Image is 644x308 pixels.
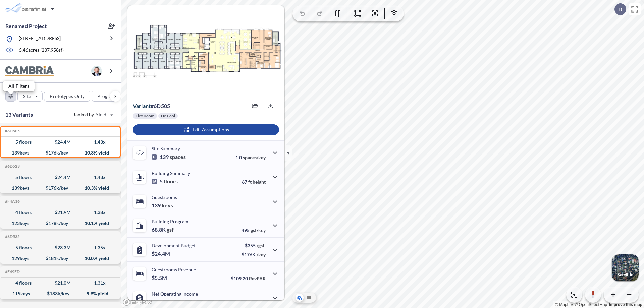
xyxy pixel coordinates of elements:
span: /key [257,252,266,257]
img: user logo [91,66,102,76]
img: Switcher Image [612,254,639,281]
button: Switcher ImageSatellite [612,254,639,281]
p: $109.20 [231,275,266,281]
button: Aerial View [296,294,304,302]
p: 45.0% [237,300,266,305]
button: Site [17,91,43,102]
p: Building Summary [152,170,190,176]
img: BrandImage [5,66,54,76]
h5: Click to copy the code [4,164,20,169]
a: Mapbox homepage [123,298,152,306]
button: Ranked by Yield [67,109,117,120]
p: Renamed Project [5,22,47,30]
span: Variant [133,103,151,109]
p: All Filters [8,83,29,89]
span: gsf [167,226,174,233]
p: Guestrooms Revenue [152,267,196,272]
h5: Click to copy the code [4,234,20,239]
p: $24.4M [152,250,171,257]
button: Site Plan [305,294,313,302]
span: margin [251,300,266,305]
span: Yield [96,111,107,118]
p: 139 [152,202,173,209]
p: Program [97,93,116,100]
p: No Pool [161,113,175,119]
p: [STREET_ADDRESS] [19,35,61,43]
button: Edit Assumptions [133,124,279,135]
span: /gsf [257,243,264,248]
p: Satellite [617,272,633,278]
p: $5.5M [152,274,168,281]
p: Site Summary [152,146,180,151]
span: spaces/key [243,155,266,160]
span: RevPAR [249,275,266,281]
p: 139 [152,153,186,160]
p: Flex Room [136,113,154,119]
p: 5.46 acres ( 237,958 sf) [19,47,64,54]
p: 1.0 [235,155,266,160]
a: OpenStreetMap [575,302,607,307]
p: Prototypes Only [50,93,85,100]
span: gsf/key [251,227,266,233]
h5: Click to copy the code [4,199,20,204]
p: Site [23,93,31,100]
p: $355 [241,243,266,248]
span: spaces [170,153,186,160]
h5: Click to copy the code [4,129,20,133]
p: 495 [241,227,266,233]
p: Development Budget [152,243,196,248]
p: # 6d505 [133,103,170,109]
span: keys [162,202,173,209]
button: Program [92,91,128,102]
p: 13 Variants [5,111,33,119]
h5: Click to copy the code [4,269,20,274]
button: Prototypes Only [44,91,90,102]
p: $2.5M [152,299,168,305]
p: 5 [152,178,178,185]
span: floors [164,178,178,185]
p: 67 [242,179,266,185]
p: 68.8K [152,226,174,233]
p: Building Program [152,219,189,224]
span: height [253,179,266,185]
a: Mapbox [555,302,574,307]
a: Improve this map [609,302,642,307]
p: Net Operating Income [152,291,198,297]
p: Edit Assumptions [193,126,229,133]
p: D [618,6,622,12]
span: ft [248,179,252,185]
p: $176K [241,252,266,257]
p: Guestrooms [152,194,177,200]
